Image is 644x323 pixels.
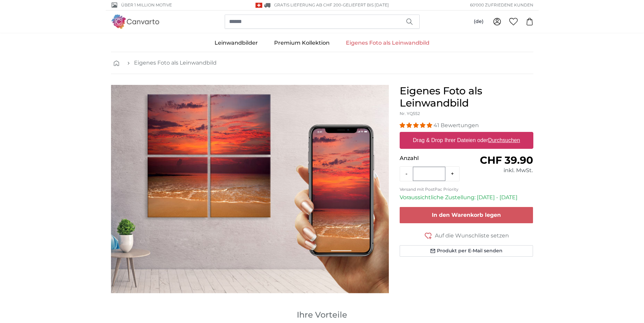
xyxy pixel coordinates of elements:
[400,193,533,202] p: Voraussichtliche Zustellung: [DATE] - [DATE]
[338,34,438,52] a: Eigenes Foto als Leinwandbild
[111,15,160,28] img: Canvarto
[343,2,389,7] span: Geliefert bis [DATE]
[432,212,501,218] span: In den Warenkorb legen
[274,2,341,7] span: GRATIS Lieferung ab CHF 200
[400,122,434,129] span: 4.98 stars
[134,59,217,67] a: Eigenes Foto als Leinwandbild
[470,2,533,8] span: 60'000 ZUFRIEDENE KUNDEN
[111,52,533,74] nav: breadcrumbs
[400,187,533,192] p: Versand mit PostPac Priority
[266,34,338,52] a: Premium Kollektion
[400,167,413,181] button: -
[480,154,533,166] span: CHF 39.90
[111,85,389,293] img: personalised-canvas-print
[466,166,533,175] div: inkl. MwSt.
[435,232,509,240] span: Auf die Wunschliste setzen
[445,167,459,181] button: +
[400,231,533,240] button: Auf die Wunschliste setzen
[400,154,466,162] p: Anzahl
[206,34,266,52] a: Leinwandbilder
[121,2,172,8] span: Über 1 Million Motive
[256,3,262,8] img: Schweiz
[400,207,533,223] button: In den Warenkorb legen
[400,85,533,109] h1: Eigenes Foto als Leinwandbild
[434,122,479,129] span: 41 Bewertungen
[111,309,533,320] h3: Ihre Vorteile
[341,2,389,7] span: -
[488,137,520,143] u: Durchsuchen
[400,245,533,257] button: Produkt per E-Mail senden
[400,111,420,116] span: Nr. YQ552
[111,85,389,293] div: 1 of 1
[468,16,489,28] button: (de)
[410,134,523,147] label: Drag & Drop Ihrer Dateien oder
